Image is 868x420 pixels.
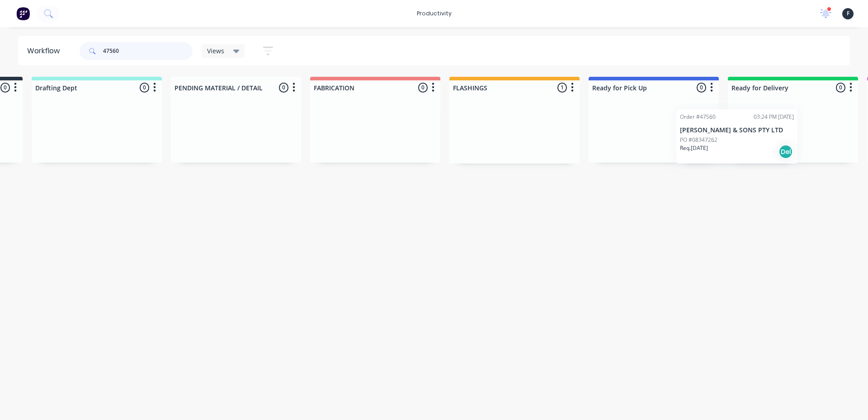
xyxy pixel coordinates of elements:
[412,7,456,20] div: productivity
[207,46,224,56] span: Views
[27,46,64,56] div: Workflow
[847,9,849,18] span: F
[16,7,30,20] img: Factory
[103,42,193,60] input: Search for orders...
